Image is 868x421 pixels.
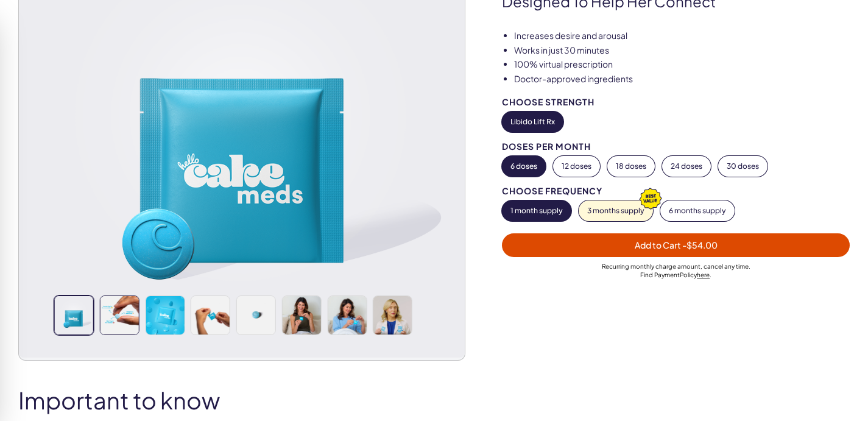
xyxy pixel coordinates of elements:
[697,271,710,278] a: here
[553,156,600,177] button: 12 doses
[635,239,718,250] span: Add to Cart
[502,142,850,151] div: Doses per Month
[191,296,230,334] img: Libido Lift Rx For Her
[237,296,275,334] img: Libido Lift Rx For Her
[682,239,718,250] span: - $54.00
[18,387,850,413] h2: Important to know
[502,233,850,257] button: Add to Cart -$54.00
[373,296,412,334] img: Libido Lift Rx For Her
[514,44,850,57] li: Works in just 30 minutes
[514,73,850,85] li: Doctor-approved ingredients
[502,156,546,177] button: 6 doses
[640,271,680,278] span: Find Payment
[718,156,767,177] button: 30 doses
[502,111,563,132] button: Libido Lift Rx
[328,296,366,334] img: Libido Lift Rx For Her
[660,200,735,221] button: 6 months supply
[502,186,850,196] div: Choose Frequency
[662,156,711,177] button: 24 doses
[579,200,653,221] button: 3 months supply
[101,296,139,334] img: Libido Lift Rx For Her
[55,296,93,334] img: Libido Lift Rx For Her
[514,30,850,42] li: Increases desire and arousal
[502,262,850,279] div: Recurring monthly charge amount , cancel any time. Policy .
[514,58,850,71] li: 100% virtual prescription
[607,156,655,177] button: 18 doses
[283,296,321,334] img: Libido Lift Rx For Her
[502,97,850,107] div: Choose Strength
[146,296,184,334] img: Libido Lift Rx For Her
[502,200,571,221] button: 1 month supply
